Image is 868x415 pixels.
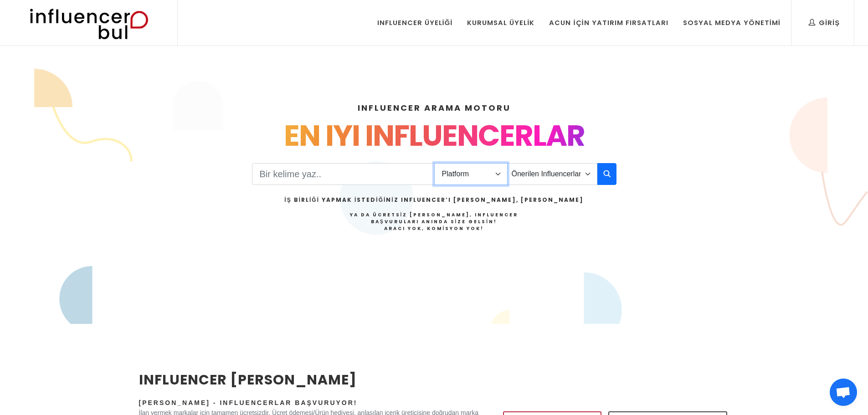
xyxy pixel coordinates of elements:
[284,211,583,232] h4: Ya da Ücretsiz [PERSON_NAME], Influencer Başvuruları Anında Size Gelsin!
[549,18,668,28] div: Acun İçin Yatırım Fırsatları
[139,102,729,114] h4: INFLUENCER ARAMA MOTORU
[284,196,583,204] h2: İş Birliği Yapmak İstediğiniz Influencer’ı [PERSON_NAME], [PERSON_NAME]
[467,18,534,28] div: Kurumsal Üyelik
[377,18,453,28] div: Influencer Üyeliği
[683,18,781,28] div: Sosyal Medya Yönetimi
[809,18,840,28] div: Giriş
[384,225,484,232] strong: Aracı Yok, Komisyon Yok!
[139,399,358,406] span: [PERSON_NAME] - Influencerlar Başvuruyor!
[139,369,479,390] h2: INFLUENCER [PERSON_NAME]
[830,379,857,406] a: Açık sohbet
[139,114,729,158] div: EN IYI INFLUENCERLAR
[252,163,435,185] input: Search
